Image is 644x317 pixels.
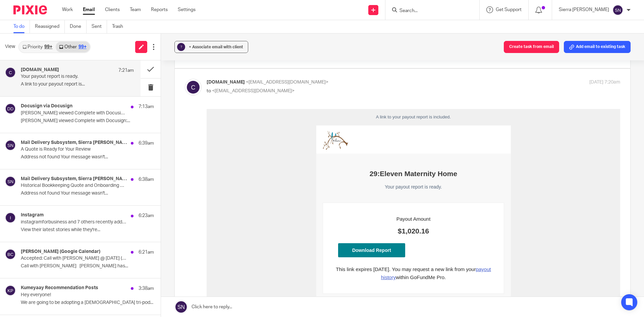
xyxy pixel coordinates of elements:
[128,274,285,290] div: Deposit date is when the payout is expected to arrive in the bank. Weekends or bank holidays may ...
[139,140,154,147] p: 6:39am
[128,237,189,254] td: Created Date
[189,45,243,49] span: + Associate email with client
[116,22,142,41] img: logo
[189,237,249,254] td: [DATE]
[21,103,72,109] h4: Docusign via Docusign
[116,61,298,69] div: 29:Eleven Maternity Home
[189,225,249,237] td: po_1Rtdt4AfZV4U2M9hIedIWYxy
[19,42,56,52] a: Priority99+
[5,103,16,114] img: svg%3E
[212,89,294,93] span: <[EMAIL_ADDRESS][DOMAIN_NAME]>
[128,106,285,114] div: Payout Amount
[188,225,248,237] td: po_1RtHPtAfZV4U2M9hyJyggtqz
[128,225,188,237] td: Payout ID
[21,227,154,233] p: View their latest stories while they're...
[504,41,559,53] button: Create task from email
[128,254,189,266] td: Deposit Date
[116,74,298,82] div: Your payout report is ready.
[5,285,16,296] img: svg%3E
[21,118,154,124] p: [PERSON_NAME] viewed Complete with Docusign:...
[139,212,154,219] p: 6:23am
[21,249,100,255] h4: [PERSON_NAME] (Google Calendar)
[21,147,127,152] p: A Quote is Ready for Your Review
[612,5,623,15] img: svg%3E
[128,237,152,254] td: Created Date
[112,20,128,33] a: Trash
[21,300,154,306] p: We are going to be adopting a [DEMOGRAPHIC_DATA] tri-pod...
[128,237,188,254] td: Created Date
[174,157,284,171] a: payout history
[128,156,285,172] div: This link expires [DATE]. You may request a new link from your within GoFundMe Pro.
[5,67,16,78] img: svg%3E
[188,254,248,266] td: [DATE]
[169,5,244,10] span: A link to your payout report is included.
[13,5,47,14] img: Pixie
[128,254,152,266] td: Deposit Date
[399,8,459,14] input: Search
[139,285,154,292] p: 3:38am
[152,254,176,266] td: [DATE]
[131,134,199,148] a: Download Report
[21,154,154,160] p: Address not found Your message wasn't...
[21,212,44,218] h4: Instagram
[56,42,90,52] a: Other99+
[128,237,191,254] td: Created Date
[21,256,127,261] p: Accepted: Call with [PERSON_NAME] @ [DATE] ([EMAIL_ADDRESS][DOMAIN_NAME])
[174,41,248,53] button: ? + Associate email with client
[128,118,285,126] span: $300.23
[62,6,73,13] a: Work
[139,249,154,256] p: 6:21am
[21,263,154,269] p: Call with [PERSON_NAME] [PERSON_NAME] has...
[559,6,609,13] p: Sierra [PERSON_NAME]
[246,80,328,85] span: <[EMAIL_ADDRESS][DOMAIN_NAME]>
[5,212,16,223] img: svg%3E
[589,79,620,86] p: [DATE] 7:20am
[191,225,254,237] td: po_1RsumgAfZV4U2M9hzhpzl7D0
[128,205,285,213] div: Payout Details
[128,254,188,266] td: Deposit Date
[207,89,211,93] span: to
[128,118,285,126] span: $278.16
[21,292,127,298] p: Hey everyone!
[21,183,127,189] p: Historical Bookkeeping Quote and Onboarding Checklist for Bri Electrc
[189,254,249,266] td: [DATE]
[21,219,127,225] p: instagramforbusiness and 7 others recently added to their stories
[207,80,245,85] span: [DOMAIN_NAME]
[5,43,15,50] span: View
[152,237,176,254] td: [DATE]
[5,176,16,187] img: svg%3E
[130,6,141,13] a: Team
[128,225,189,237] td: Payout ID
[78,45,87,49] div: 99+
[21,140,127,146] h4: Mail Delivery Subsystem, Sierra [PERSON_NAME]
[178,6,196,13] a: Settings
[191,254,254,266] td: [DATE]
[35,20,65,33] a: Reassigned
[21,74,111,80] p: Your payout report is ready.
[105,6,120,13] a: Clients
